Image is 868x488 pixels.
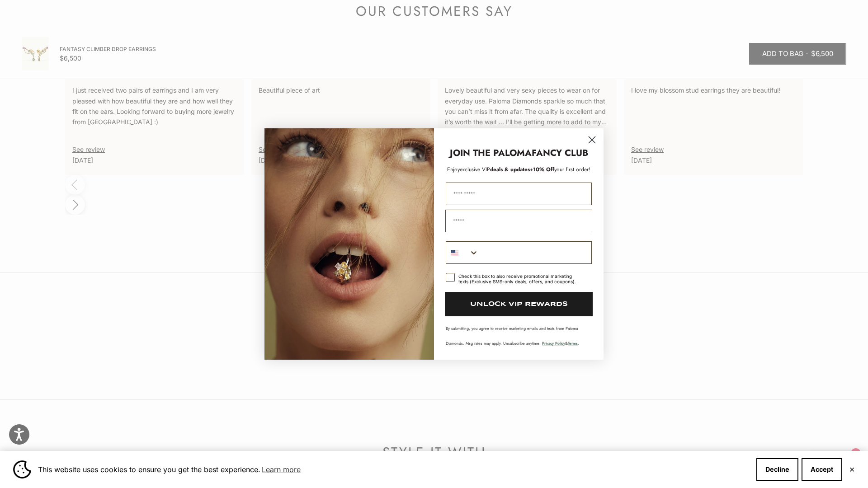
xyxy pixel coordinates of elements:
span: deals & updates [460,165,530,174]
span: This website uses cookies to ensure you get the best experience. [38,463,749,476]
button: Close dialog [584,132,600,148]
span: & . [542,340,579,346]
button: Decline [756,458,798,481]
input: First Name [446,183,592,205]
button: Search Countries [446,242,479,263]
a: Learn more [260,463,302,476]
button: UNLOCK VIP REWARDS [445,292,593,316]
div: Check this box to also receive promotional marketing texts (Exclusive SMS-only deals, offers, and... [458,273,581,284]
img: United States [451,249,458,256]
span: + your first order! [530,165,590,174]
strong: FANCY CLUB [532,146,588,160]
img: Cookie banner [13,460,31,479]
input: Email [445,210,592,232]
span: 10% Off [533,165,554,174]
a: Privacy Policy [542,340,565,346]
span: Enjoy [447,165,460,174]
p: By submitting, you agree to receive marketing emails and texts from Paloma Diamonds. Msg rates ma... [446,325,592,346]
button: Close [849,467,855,472]
strong: JOIN THE PALOMA [450,146,532,160]
span: exclusive VIP [460,165,490,174]
img: Loading... [264,128,434,360]
button: Accept [802,458,842,481]
a: Terms [568,340,578,346]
